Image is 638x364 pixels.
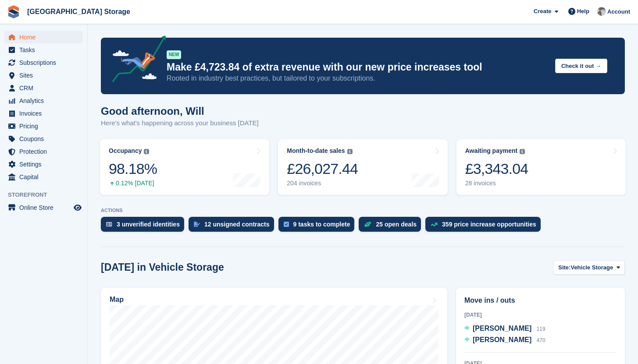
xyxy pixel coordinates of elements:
a: Preview store [72,202,83,213]
span: Home [19,31,72,43]
span: Invoices [19,107,72,120]
p: ACTIONS [101,208,625,213]
span: Capital [19,171,72,183]
div: NEW [167,50,181,59]
div: 0.12% [DATE] [109,180,157,187]
p: Here's what's happening across your business [DATE] [101,118,259,128]
span: Vehicle Storage [570,263,613,272]
a: menu [4,145,83,158]
span: Subscriptions [19,57,72,69]
span: Create [534,7,551,16]
span: 119 [537,326,545,332]
div: 28 invoices [465,180,528,187]
a: menu [4,107,83,120]
div: Month-to-date sales [287,147,345,155]
span: [PERSON_NAME] [473,336,531,343]
span: Site: [558,263,570,272]
button: Site: Vehicle Storage [553,260,625,275]
p: Rooted in industry best practices, but tailored to your subscriptions. [167,74,548,83]
a: menu [4,44,83,56]
a: 12 unsigned contracts [189,217,278,236]
p: Make £4,723.84 of extra revenue with our new price increases tool [167,61,548,74]
span: Sites [19,69,72,81]
span: [PERSON_NAME] [473,325,531,332]
a: menu [4,82,83,94]
a: Awaiting payment £3,343.04 28 invoices [456,139,626,195]
a: Occupancy 98.18% 0.12% [DATE] [100,139,269,195]
span: Analytics [19,95,72,107]
a: [GEOGRAPHIC_DATA] Storage [24,4,134,19]
div: 12 unsigned contracts [204,221,270,228]
div: Occupancy [109,147,142,155]
a: 359 price increase opportunities [425,217,545,236]
h1: Good afternoon, Will [101,105,259,117]
span: CRM [19,82,72,94]
a: menu [4,69,83,81]
h2: [DATE] in Vehicle Storage [101,262,224,273]
div: Awaiting payment [465,147,518,155]
div: 9 tasks to complete [293,221,350,228]
img: contract_signature_icon-13c848040528278c33f63329250d36e43548de30e8caae1d1a13099fd9432cc5.svg [194,222,200,227]
h2: Move ins / outs [464,295,617,306]
div: 204 invoices [287,180,358,187]
a: menu [4,31,83,43]
img: deal-1b604bf984904fb50ccaf53a9ad4b4a5d6e5aea283cecdc64d6e3604feb123c2.svg [364,221,371,227]
span: Online Store [19,201,72,214]
img: task-75834270c22a3079a89374b754ae025e5fb1db73e45f91037f5363f120a921f8.svg [284,222,289,227]
span: Storefront [8,191,87,199]
div: 98.18% [109,160,157,178]
span: 470 [537,337,545,343]
a: 9 tasks to complete [278,217,359,236]
span: Account [607,7,630,16]
span: Tasks [19,44,72,56]
span: Help [577,7,589,16]
div: £3,343.04 [465,160,528,178]
span: Settings [19,158,72,170]
a: menu [4,120,83,132]
img: Will Strivens [597,7,606,16]
div: 3 unverified identities [117,221,180,228]
img: icon-info-grey-7440780725fd019a000dd9b08b2336e03edf1995a4989e88bcd33f0948082b44.svg [144,149,149,154]
h2: Map [110,296,124,304]
a: 3 unverified identities [101,217,189,236]
img: icon-info-grey-7440780725fd019a000dd9b08b2336e03edf1995a4989e88bcd33f0948082b44.svg [520,149,525,154]
a: menu [4,133,83,145]
img: price-adjustments-announcement-icon-8257ccfd72463d97f412b2fc003d46551f7dbcb40ab6d574587a9cd5c0d94... [105,35,166,85]
a: Month-to-date sales £26,027.44 204 invoices [278,139,447,195]
a: menu [4,171,83,183]
div: £26,027.44 [287,160,358,178]
a: menu [4,57,83,69]
span: Protection [19,145,72,158]
div: 359 price increase opportunities [442,221,536,228]
img: stora-icon-8386f47178a22dfd0bd8f6a31ec36ba5ce8667c1dd55bd0f319d3a0aa187defe.svg [7,5,20,18]
a: [PERSON_NAME] 470 [464,335,545,346]
a: 25 open deals [359,217,425,236]
img: icon-info-grey-7440780725fd019a000dd9b08b2336e03edf1995a4989e88bcd33f0948082b44.svg [347,149,353,154]
img: price_increase_opportunities-93ffe204e8149a01c8c9dc8f82e8f89637d9d84a8eef4429ea346261dce0b2c0.svg [431,223,438,226]
img: verify_identity-adf6edd0f0f0b5bbfe63781bf79b02c33cf7c696d77639b501bdc392416b5a36.svg [106,222,112,227]
button: Check it out → [555,59,607,73]
a: [PERSON_NAME] 119 [464,323,545,335]
a: menu [4,201,83,214]
a: menu [4,158,83,170]
a: menu [4,95,83,107]
span: Pricing [19,120,72,132]
div: [DATE] [464,311,617,319]
span: Coupons [19,133,72,145]
div: 25 open deals [376,221,417,228]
